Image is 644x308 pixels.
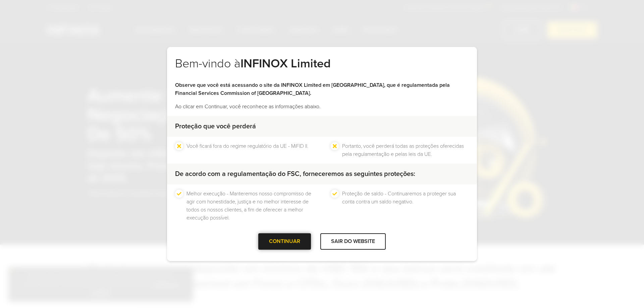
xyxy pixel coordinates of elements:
strong: Observe que você está acessando o site da INFINOX Limited em [GEOGRAPHIC_DATA], que é regulamenta... [175,82,450,97]
strong: De acordo com a regulamentação do FSC, forneceremos as seguintes proteções: [175,170,415,178]
li: Você ficará fora do regime regulatório da UE - MiFID II. [186,142,308,158]
p: Ao clicar em Continuar, você reconhece as informações abaixo. [175,103,469,111]
div: SAIR DO WEBSITE [320,233,386,250]
h2: Bem-vindo à [175,56,469,81]
strong: INFINOX Limited [240,56,331,71]
li: Proteção de saldo - Continuaremos a proteger sua conta contra um saldo negativo. [342,190,469,222]
div: CONTINUAR [258,233,311,250]
li: Melhor execução - Manteremos nosso compromisso de agir com honestidade, justiça e no melhor inter... [186,190,313,222]
strong: Proteção que você perderá [175,122,256,130]
li: Portanto, você perderá todas as proteções oferecidas pela regulamentação e pelas leis da UE. [342,142,469,158]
